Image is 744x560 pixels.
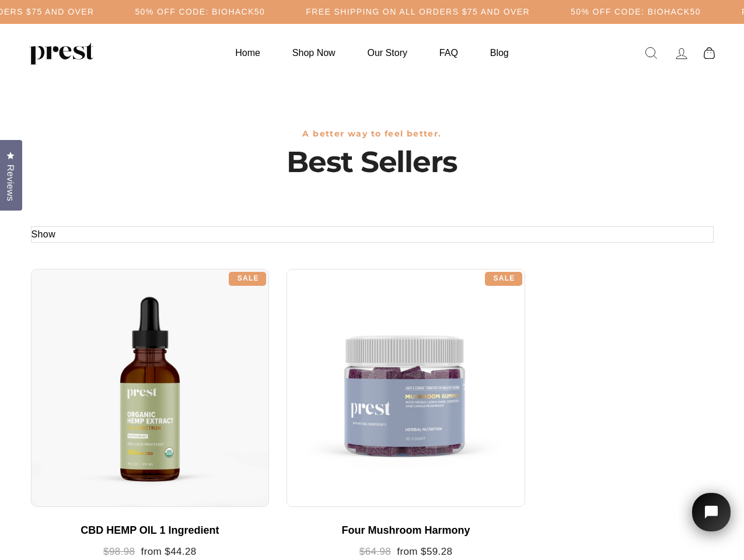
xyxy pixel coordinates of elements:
[229,272,266,286] div: Sale
[359,546,391,557] span: $64.98
[298,546,514,558] div: from $59.28
[3,164,18,201] span: Reviews
[29,41,93,65] img: PREST ORGANICS
[221,41,523,64] ul: Primary
[485,272,522,286] div: Sale
[571,7,701,17] h5: 50% OFF CODE: BIOHACK50
[43,546,258,558] div: from $44.28
[353,41,422,64] a: Our Story
[306,7,530,17] h5: Free Shipping on all orders $75 and over
[32,227,56,242] button: Show
[103,546,135,557] span: $98.98
[43,524,258,537] div: CBD HEMP OIL 1 Ingredient
[476,41,523,64] a: Blog
[221,41,275,64] a: Home
[425,41,473,64] a: FAQ
[679,478,744,560] iframe: Tidio Chat
[135,7,265,17] h5: 50% OFF CODE: BIOHACK50
[278,41,350,64] a: Shop Now
[298,524,514,537] div: Four Mushroom Harmony
[31,129,714,139] h3: A better way to feel better.
[31,145,714,180] h1: Best Sellers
